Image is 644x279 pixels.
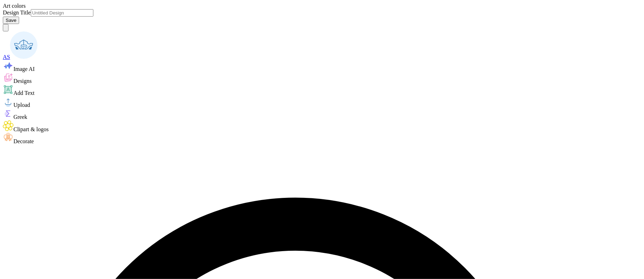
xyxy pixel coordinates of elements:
[13,102,30,108] span: Upload
[3,10,31,16] label: Design Title
[31,9,93,17] input: Untitled Design
[3,54,37,60] a: AS
[13,138,34,144] span: Decorate
[3,17,19,24] button: Save
[13,126,49,132] span: Clipart & logos
[13,78,32,84] span: Designs
[13,90,34,96] span: Add Text
[3,54,10,60] span: AS
[3,3,641,9] div: Art colors
[10,31,37,59] img: Akshay Singh
[13,66,35,72] span: Image AI
[13,114,27,120] span: Greek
